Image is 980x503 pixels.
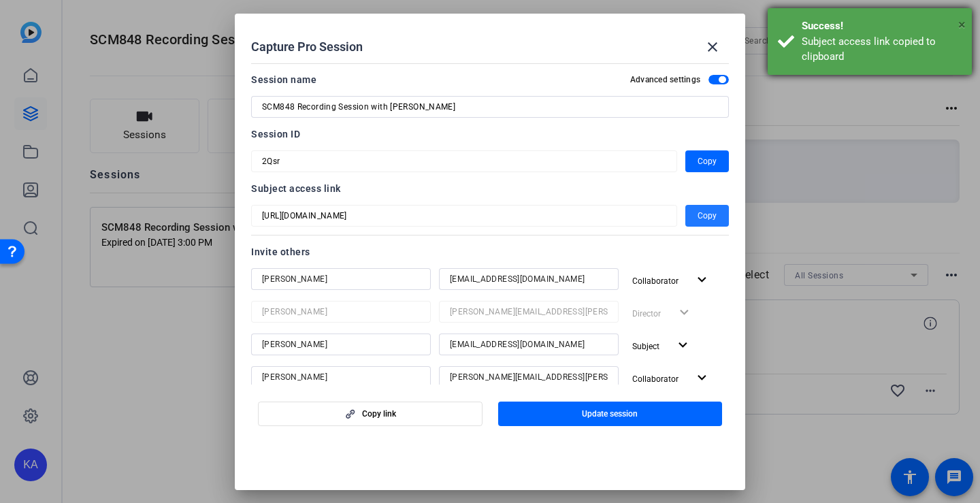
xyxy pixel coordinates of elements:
button: Copy [685,150,729,172]
div: Invite others [251,244,729,260]
span: Collaborator [632,374,679,384]
div: Subject access link copied to clipboard [802,34,962,65]
span: Copy link [362,408,396,419]
input: Session OTP [262,208,666,224]
div: Subject access link [251,180,729,197]
input: Email... [450,336,608,353]
span: Collaborator [632,276,679,286]
button: Subject [627,334,697,358]
input: Email... [450,369,608,385]
input: Name... [262,336,420,353]
input: Email... [450,271,608,287]
h2: Advanced settings [630,74,700,85]
span: Update session [582,408,638,419]
button: Collaborator [627,366,716,391]
button: Update session [498,402,723,426]
div: Session name [251,71,316,88]
input: Name... [262,369,420,385]
button: Copy [685,205,729,227]
input: Name... [262,304,420,320]
div: Success! [802,18,962,34]
mat-icon: close [704,39,721,55]
button: Copy link [258,402,483,426]
input: Session OTP [262,153,666,169]
span: Subject [632,342,659,351]
button: Collaborator [627,268,716,293]
div: Capture Pro Session [251,31,729,63]
input: Email... [450,304,608,320]
span: Copy [698,208,717,224]
span: Copy [698,153,717,169]
input: Enter Session Name [262,99,718,115]
mat-icon: expand_more [693,370,710,387]
div: Session ID [251,126,729,142]
mat-icon: expand_more [674,337,691,354]
span: × [958,16,966,33]
mat-icon: expand_more [693,272,710,289]
input: Name... [262,271,420,287]
button: Close [958,14,966,35]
